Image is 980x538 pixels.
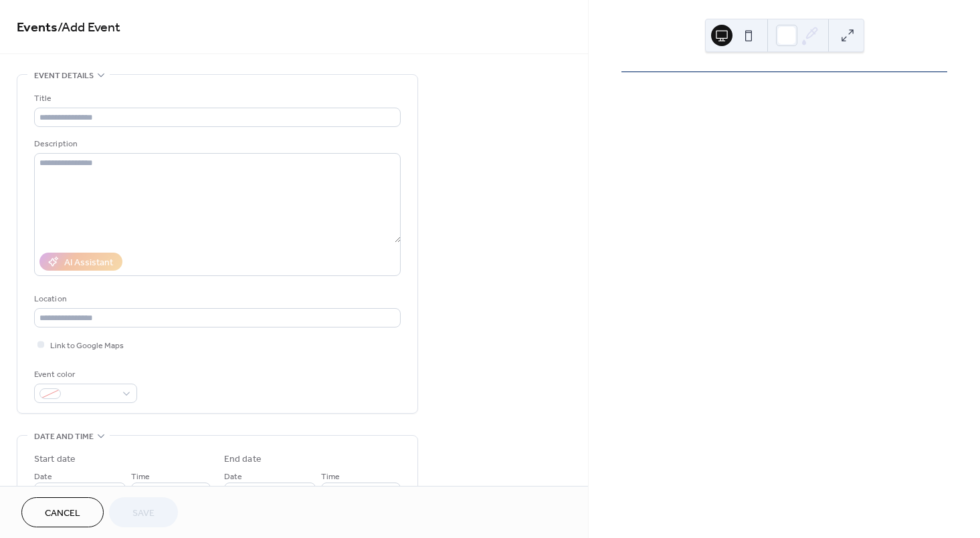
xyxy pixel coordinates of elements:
[58,15,120,41] span: / Add Event
[34,292,398,306] div: Location
[34,137,398,151] div: Description
[224,470,242,484] span: Date
[45,507,80,521] span: Cancel
[34,69,94,83] span: Event details
[50,339,124,353] span: Link to Google Maps
[34,368,134,382] div: Event color
[34,92,398,106] div: Title
[17,15,58,41] a: Events
[21,497,104,527] button: Cancel
[34,470,52,484] span: Date
[224,452,262,466] div: End date
[321,470,340,484] span: Time
[34,452,76,466] div: Start date
[131,470,150,484] span: Time
[34,430,94,444] span: Date and time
